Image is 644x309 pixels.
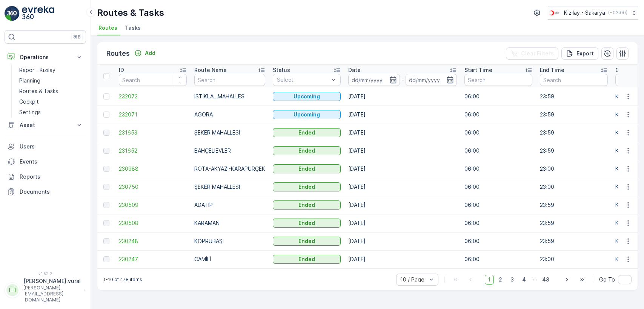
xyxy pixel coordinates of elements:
p: Reports [20,173,83,181]
input: Search [194,74,265,86]
button: Ended [273,255,341,264]
a: 230509 [119,201,187,209]
a: Rapor - Kızılay [16,65,86,75]
span: 232072 [119,93,187,100]
button: Asset [5,118,86,133]
button: Add [131,49,158,58]
p: 23:59 [540,111,608,118]
p: Ended [298,219,315,227]
p: ROTA-AKYAZI-KARAPÜRÇEK [194,165,265,173]
td: [DATE] [344,160,461,178]
p: 23:00 [540,165,608,173]
p: [PERSON_NAME].vural [23,277,81,285]
span: Go To [599,276,615,283]
p: Asset [20,121,71,129]
p: Export [576,50,594,57]
span: 2 [495,275,506,285]
p: 1-10 of 478 items [103,277,142,283]
span: 48 [539,275,553,285]
p: ADATIP [194,201,265,209]
a: 230248 [119,237,187,245]
span: Routes [98,24,117,32]
p: ŞEKER MAHALLESİ [194,129,265,136]
td: [DATE] [344,178,461,196]
p: Planning [19,77,40,84]
p: Operations [20,54,71,61]
button: Ended [273,128,341,137]
p: 23:59 [540,201,608,209]
p: 06:00 [464,237,532,245]
p: Ended [298,255,315,263]
a: Events [5,154,86,169]
button: Ended [273,200,341,210]
a: 231652 [119,147,187,154]
button: Kızılay - Sakarya(+03:00) [548,6,638,20]
p: Kızılay - Sakarya [564,9,605,17]
p: [PERSON_NAME][EMAIL_ADDRESS][DOMAIN_NAME] [23,285,81,303]
div: Toggle Row Selected [103,220,109,226]
p: 06:00 [464,111,532,118]
span: Tasks [125,24,141,32]
div: Toggle Row Selected [103,238,109,244]
input: Search [119,74,187,86]
div: Toggle Row Selected [103,202,109,208]
p: Documents [20,188,83,196]
p: Routes [106,48,130,59]
p: Settings [19,109,41,116]
p: Rapor - Kızılay [19,66,55,74]
img: logo [5,6,20,21]
input: Search [540,74,608,86]
a: 230508 [119,219,187,227]
p: End Time [540,66,564,74]
p: - [401,75,404,84]
button: Upcoming [273,110,341,119]
input: Search [464,74,532,86]
p: ID [119,66,124,74]
p: 06:00 [464,183,532,191]
p: 06:00 [464,255,532,263]
td: [DATE] [344,124,461,142]
a: Settings [16,107,86,118]
p: Ended [298,129,315,136]
p: Clear Filters [521,50,554,57]
td: [DATE] [344,87,461,106]
p: Operation [615,66,641,74]
p: Ended [298,183,315,191]
p: 23:59 [540,219,608,227]
div: HH [6,284,18,296]
p: 23:59 [540,147,608,154]
button: Ended [273,237,341,246]
span: 230750 [119,183,187,191]
span: v 1.52.2 [5,271,86,276]
a: Users [5,139,86,154]
p: Add [145,49,155,57]
td: [DATE] [344,106,461,124]
span: 4 [519,275,529,285]
p: 06:00 [464,147,532,154]
button: Ended [273,164,341,173]
p: 23:00 [540,255,608,263]
button: Clear Filters [506,47,558,60]
p: Events [20,158,83,165]
div: Toggle Row Selected [103,148,109,154]
td: [DATE] [344,232,461,250]
p: 23:00 [540,183,608,191]
p: 23:59 [540,93,608,100]
p: 06:00 [464,93,532,100]
button: Upcoming [273,92,341,101]
div: Toggle Row Selected [103,93,109,99]
a: Routes & Tasks [16,86,86,96]
td: [DATE] [344,196,461,214]
td: [DATE] [344,214,461,232]
button: Ended [273,146,341,155]
p: İSTİKLAL MAHALLESİ [194,93,265,100]
p: 06:00 [464,201,532,209]
p: ⌘B [73,34,81,40]
a: 232071 [119,111,187,118]
div: Toggle Row Selected [103,184,109,190]
p: Select [277,76,329,84]
p: Users [20,143,83,150]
